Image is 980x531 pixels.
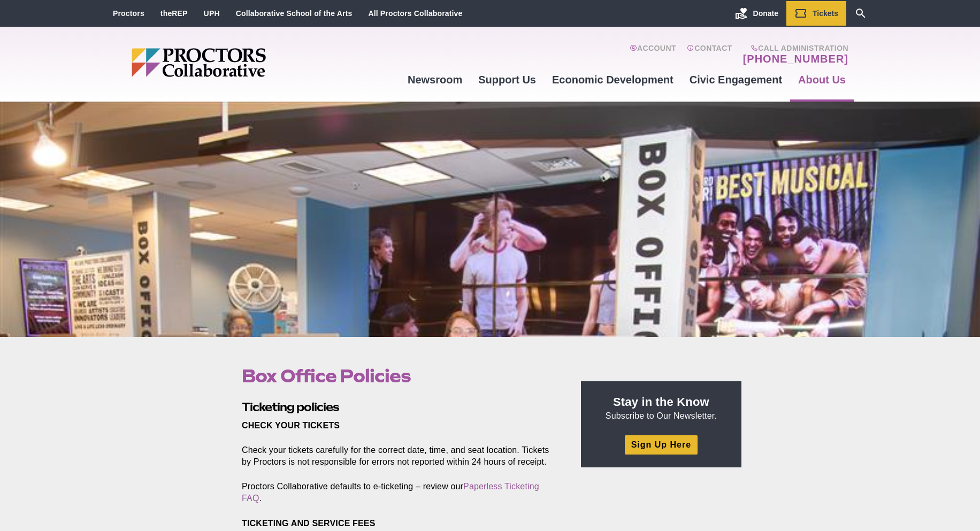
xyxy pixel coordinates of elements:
p: Proctors Collaborative defaults to e-ticketing – review our . [242,481,556,504]
a: Account [630,44,676,65]
strong: CHECK YOUR TICKETS [242,421,340,430]
strong: TICKETING AND SERVICE FEES [242,519,376,528]
a: Newsroom [400,65,470,94]
span: Call Administration [740,44,848,52]
strong: Stay in the Know [613,395,709,409]
a: Proctors [113,9,144,18]
h2: Ticketing policies [242,399,556,415]
span: Tickets [813,9,838,18]
a: Tickets [786,1,846,26]
p: Check your tickets carefully for the correct date, time, and seat location. Tickets by Proctors i... [242,444,556,468]
a: About Us [790,65,854,94]
img: Proctors logo [132,48,348,77]
a: Donate [727,1,786,26]
a: UPH [204,9,220,18]
a: Economic Development [544,65,682,94]
a: theREP [160,9,188,18]
a: Collaborative School of the Arts [236,9,353,18]
a: Civic Engagement [682,65,790,94]
p: Subscribe to Our Newsletter. [594,394,729,422]
a: Search [846,1,875,26]
a: Sign Up Here [625,435,698,454]
span: Donate [753,9,778,18]
a: Support Us [470,65,544,94]
h1: Box Office Policies [242,366,556,386]
a: Contact [687,44,732,65]
a: [PHONE_NUMBER] [743,52,848,65]
a: All Proctors Collaborative [368,9,462,18]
